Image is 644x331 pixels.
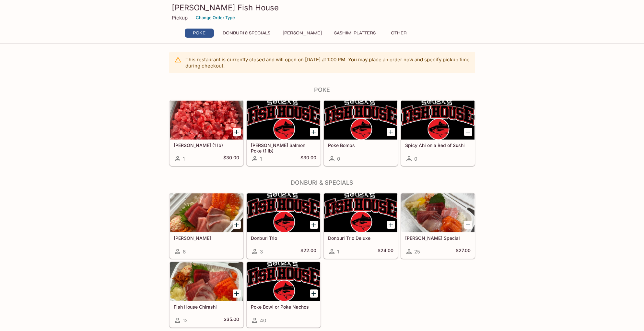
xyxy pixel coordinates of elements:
[219,29,274,38] button: Donburi & Specials
[251,142,316,153] h5: [PERSON_NAME] Salmon Poke (1 lb)
[170,262,243,327] a: Fish House Chirashi12$35.00
[464,128,472,136] button: Add Spicy Ahi on a Bed of Sushi
[251,304,316,310] h5: Poke Bowl or Poke Nachos
[223,155,239,163] h5: $30.00
[331,29,379,38] button: Sashimi Platters
[405,142,471,148] h5: Spicy Ahi on a Bed of Sushi
[300,248,316,255] h5: $22.00
[233,128,241,136] button: Add Ahi Poke (1 lb)
[193,13,238,23] button: Change Order Type
[251,235,316,241] h5: Donburi Trio
[464,221,472,229] button: Add Souza Special
[328,142,393,148] h5: Poke Bombs
[414,156,417,162] span: 0
[170,101,243,140] div: Ahi Poke (1 lb)
[247,100,321,166] a: [PERSON_NAME] Salmon Poke (1 lb)1$30.00
[324,100,398,166] a: Poke Bombs0
[172,15,188,21] p: Pickup
[247,193,320,232] div: Donburi Trio
[247,262,321,327] a: Poke Bowl or Poke Nachos40
[310,289,318,298] button: Add Poke Bowl or Poke Nachos
[414,249,420,255] span: 25
[300,155,316,163] h5: $30.00
[174,142,239,148] h5: [PERSON_NAME] (1 lb)
[172,3,473,13] h3: [PERSON_NAME] Fish House
[387,221,395,229] button: Add Donburi Trio Deluxe
[170,262,243,301] div: Fish House Chirashi
[247,101,320,140] div: Ora King Salmon Poke (1 lb)
[169,179,475,186] h4: Donburi & Specials
[174,304,239,310] h5: Fish House Chirashi
[337,249,339,255] span: 1
[260,156,262,162] span: 1
[456,248,471,255] h5: $27.00
[401,101,474,140] div: Spicy Ahi on a Bed of Sushi
[310,221,318,229] button: Add Donburi Trio
[233,289,241,298] button: Add Fish House Chirashi
[401,193,475,259] a: [PERSON_NAME] Special25$27.00
[170,100,243,166] a: [PERSON_NAME] (1 lb)1$30.00
[233,221,241,229] button: Add Sashimi Donburis
[247,262,320,301] div: Poke Bowl or Poke Nachos
[170,193,243,259] a: [PERSON_NAME]8
[224,316,239,324] h5: $35.00
[310,128,318,136] button: Add Ora King Salmon Poke (1 lb)
[328,235,393,241] h5: Donburi Trio Deluxe
[183,317,188,324] span: 12
[279,29,325,38] button: [PERSON_NAME]
[185,56,470,69] p: This restaurant is currently closed and will open on [DATE] at 1:00 PM . You may place an order n...
[174,235,239,241] h5: [PERSON_NAME]
[405,235,471,241] h5: [PERSON_NAME] Special
[170,193,243,232] div: Sashimi Donburis
[401,193,474,232] div: Souza Special
[378,248,393,255] h5: $24.00
[401,100,475,166] a: Spicy Ahi on a Bed of Sushi0
[387,128,395,136] button: Add Poke Bombs
[324,101,397,140] div: Poke Bombs
[324,193,398,259] a: Donburi Trio Deluxe1$24.00
[324,193,397,232] div: Donburi Trio Deluxe
[183,249,186,255] span: 8
[169,86,475,93] h4: Poke
[185,29,214,38] button: Poke
[260,317,266,324] span: 40
[384,29,414,38] button: Other
[337,156,340,162] span: 0
[260,249,263,255] span: 3
[183,156,185,162] span: 1
[247,193,321,259] a: Donburi Trio3$22.00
